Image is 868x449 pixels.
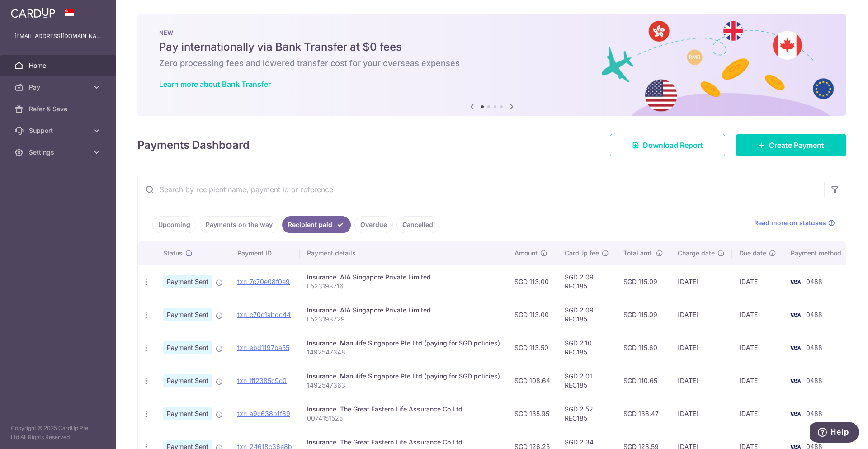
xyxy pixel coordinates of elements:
div: Insurance. The Great Eastern Life Assurance Co Ltd [307,438,500,447]
td: SGD 115.60 [616,331,670,364]
span: Read more on statuses [754,218,826,227]
a: txn_7c70e08f0e9 [237,278,290,285]
td: [DATE] [670,397,732,430]
p: [EMAIL_ADDRESS][DOMAIN_NAME] [14,32,101,41]
td: [DATE] [732,298,783,331]
td: [DATE] [670,331,732,364]
span: 0488 [806,410,822,417]
p: L523198716 [307,282,500,291]
span: Pay [29,83,89,92]
a: txn_c70c1abdc44 [237,311,291,318]
span: 0488 [806,311,822,318]
td: SGD 2.01 REC185 [557,364,616,397]
td: [DATE] [732,331,783,364]
div: Insurance. Manulife Singapore Pte Ltd (paying for SGD policies) [307,339,500,348]
a: txn_ebd1197ba55 [237,344,289,351]
th: Payment details [300,241,507,265]
img: Bank transfer banner [137,14,846,116]
img: Bank Card [786,342,804,353]
span: Payment Sent [163,275,212,288]
p: NEW [159,29,825,36]
td: SGD 113.50 [507,331,557,364]
td: SGD 108.64 [507,364,557,397]
th: Payment ID [230,241,300,265]
a: txn_a9c638b1f89 [237,410,290,417]
img: CardUp [11,7,55,18]
td: [DATE] [670,364,732,397]
a: Create Payment [736,134,846,156]
td: SGD 135.95 [507,397,557,430]
span: Status [163,249,183,258]
img: Bank Card [786,408,804,419]
h5: Pay internationally via Bank Transfer at $0 fees [159,40,825,54]
td: [DATE] [732,397,783,430]
td: SGD 115.09 [616,265,670,298]
div: Insurance. AIA Singapore Private Limited [307,273,500,282]
div: Insurance. AIA Singapore Private Limited [307,306,500,315]
a: Payments on the way [200,216,278,233]
a: Upcoming [152,216,196,233]
td: SGD 2.52 REC185 [557,397,616,430]
span: Payment Sent [163,341,212,354]
a: Recipient paid [282,216,351,233]
a: Read more on statuses [754,218,835,227]
span: 0488 [806,377,822,384]
td: [DATE] [732,364,783,397]
span: Amount [514,249,538,258]
input: Search by recipient name, payment id or reference [138,175,824,204]
td: SGD 113.00 [507,265,557,298]
a: Overdue [354,216,393,233]
span: CardUp fee [565,249,599,258]
a: Learn more about Bank Transfer [159,80,271,89]
span: Payment Sent [163,308,212,321]
a: Cancelled [396,216,439,233]
span: Due date [739,249,766,258]
span: Create Payment [769,140,824,151]
td: SGD 115.09 [616,298,670,331]
span: Total amt. [623,249,653,258]
p: 1492547363 [307,381,500,390]
h4: Payments Dashboard [137,137,250,153]
p: 1492547348 [307,348,500,357]
iframe: Opens a widget where you can find more information [810,422,859,444]
span: Download Report [643,140,703,151]
td: [DATE] [670,298,732,331]
p: 0074151525 [307,414,500,423]
span: Payment Sent [163,374,212,387]
td: SGD 2.10 REC185 [557,331,616,364]
span: Charge date [678,249,715,258]
div: Insurance. Manulife Singapore Pte Ltd (paying for SGD policies) [307,372,500,381]
img: Bank Card [786,309,804,320]
span: 0488 [806,278,822,285]
h6: Zero processing fees and lowered transfer cost for your overseas expenses [159,58,825,69]
a: txn_1ff2385c9c0 [237,377,287,384]
td: SGD 138.47 [616,397,670,430]
span: Settings [29,148,89,157]
span: Support [29,126,89,135]
td: SGD 110.65 [616,364,670,397]
div: Insurance. The Great Eastern Life Assurance Co Ltd [307,405,500,414]
td: SGD 2.09 REC185 [557,298,616,331]
a: Download Report [610,134,725,156]
img: Bank Card [786,276,804,287]
span: 0488 [806,344,822,351]
th: Payment method [783,241,852,265]
img: Bank Card [786,375,804,386]
td: [DATE] [732,265,783,298]
td: [DATE] [670,265,732,298]
span: Home [29,61,89,70]
p: L523198729 [307,315,500,324]
span: Refer & Save [29,104,89,113]
td: SGD 113.00 [507,298,557,331]
span: Payment Sent [163,407,212,420]
td: SGD 2.09 REC185 [557,265,616,298]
